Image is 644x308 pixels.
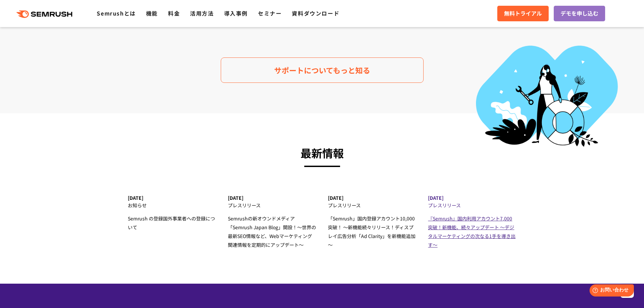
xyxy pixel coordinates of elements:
[168,9,180,17] a: 料金
[428,195,516,201] div: [DATE]
[97,9,136,17] a: Semrushとは
[228,195,316,249] a: [DATE] プレスリリース Semrushの新オウンドメディア 「Semrush Japan Blog」開設！～世界の最新SEO情報など、Webマーケティング関連情報を定期的にアップデート～
[146,9,158,17] a: 機能
[584,282,637,301] iframe: Help widget launcher
[428,195,516,249] a: [DATE] プレスリリース 『Semrush』国内利用アカウント7,000突破！新機能、続々アップデート ～デジタルマーケティングの次なる1手を導き出す～
[221,57,424,83] a: サポートについてもっと知る
[497,6,549,21] a: 無料トライアル
[428,201,516,210] div: プレスリリース
[128,195,216,201] div: [DATE]
[224,9,248,17] a: 導入事例
[428,215,516,248] span: 『Semrush』国内利用アカウント7,000突破！新機能、続々アップデート ～デジタルマーケティングの次なる1手を導き出す～
[228,195,316,201] div: [DATE]
[560,9,598,18] span: デモを申し込む
[228,215,316,248] span: Semrushの新オウンドメディア 「Semrush Japan Blog」開設！～世界の最新SEO情報など、Webマーケティング関連情報を定期的にアップデート～
[128,215,215,231] span: Semrush の登録国外事業者への登録について
[128,144,517,162] h3: 最新情報
[328,195,416,201] div: [DATE]
[128,195,216,232] a: [DATE] お知らせ Semrush の登録国外事業者への登録について
[228,201,316,210] div: プレスリリース
[190,9,214,17] a: 活用方法
[328,201,416,210] div: プレスリリース
[128,201,216,210] div: お知らせ
[292,9,339,17] a: 資料ダウンロード
[274,64,370,76] span: サポートについてもっと知る
[328,195,416,249] a: [DATE] プレスリリース 「Semrush」国内登録アカウント10,000突破！ ～新機能続々リリース！ディスプレイ広告分析「Ad Clarity」を新機能追加～
[258,9,282,17] a: セミナー
[554,6,605,21] a: デモを申し込む
[504,9,542,18] span: 無料トライアル
[328,215,415,248] span: 「Semrush」国内登録アカウント10,000突破！ ～新機能続々リリース！ディスプレイ広告分析「Ad Clarity」を新機能追加～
